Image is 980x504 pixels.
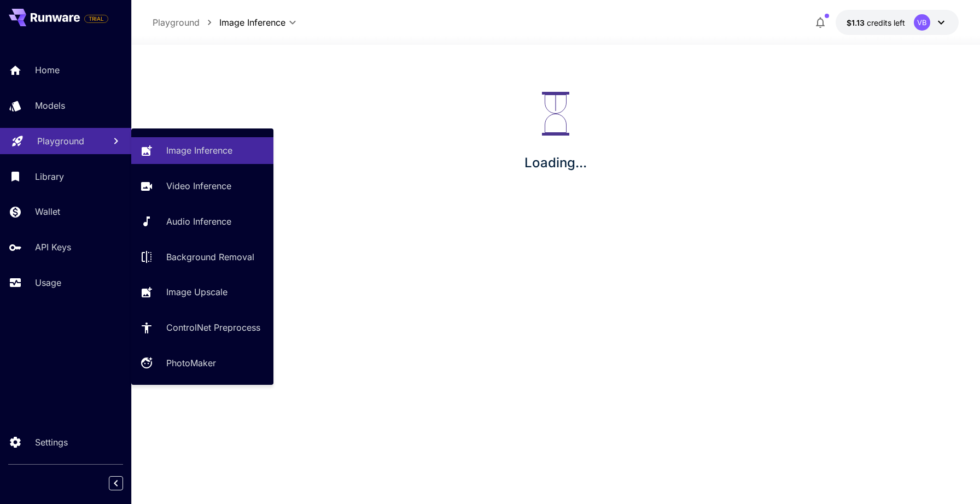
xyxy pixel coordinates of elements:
p: ControlNet Preprocess [166,321,260,334]
nav: breadcrumb [153,16,219,29]
p: Models [35,99,65,112]
button: Collapse sidebar [109,476,123,490]
p: Settings [35,436,68,449]
div: VB [914,14,930,31]
span: Image Inference [219,16,285,29]
span: credits left [867,18,905,27]
span: Add your payment card to enable full platform functionality. [84,12,108,25]
p: Home [35,63,60,77]
div: $1.1299 [847,17,905,28]
a: Image Inference [131,137,273,164]
button: $1.1299 [836,10,959,35]
p: Library [35,170,64,183]
a: Image Upscale [131,279,273,306]
a: Audio Inference [131,208,273,235]
p: Playground [37,134,84,148]
p: Image Upscale [166,285,227,298]
p: Loading... [524,153,587,173]
p: API Keys [35,241,71,254]
p: Background Removal [166,250,254,263]
p: Video Inference [166,179,231,192]
a: PhotoMaker [131,350,273,377]
p: Audio Inference [166,215,231,228]
span: TRIAL [85,15,108,23]
p: Wallet [35,205,60,218]
span: $1.13 [847,18,867,27]
p: Playground [153,16,200,29]
p: PhotoMaker [166,356,216,370]
div: Collapse sidebar [117,473,131,493]
a: Video Inference [131,173,273,200]
a: ControlNet Preprocess [131,314,273,341]
p: Image Inference [166,144,232,157]
a: Background Removal [131,243,273,270]
p: Usage [35,276,61,289]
